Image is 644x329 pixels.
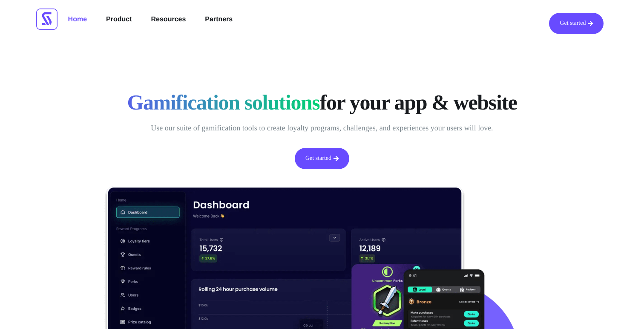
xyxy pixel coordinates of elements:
a: Get started [295,148,349,169]
p: Use our suite of gamification tools to create loyalty programs, challenges, and experiences your ... [113,121,531,135]
a: Home [62,13,93,26]
a: Resources [145,13,193,26]
h1: for your app & website [113,89,531,115]
a: Product [100,13,138,26]
a: Partners [198,13,239,26]
span: Gamification solutions [127,89,319,115]
a: Get started [549,13,604,34]
img: Scrimmage Square Icon Logo [36,9,57,30]
nav: Menu [62,13,239,26]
